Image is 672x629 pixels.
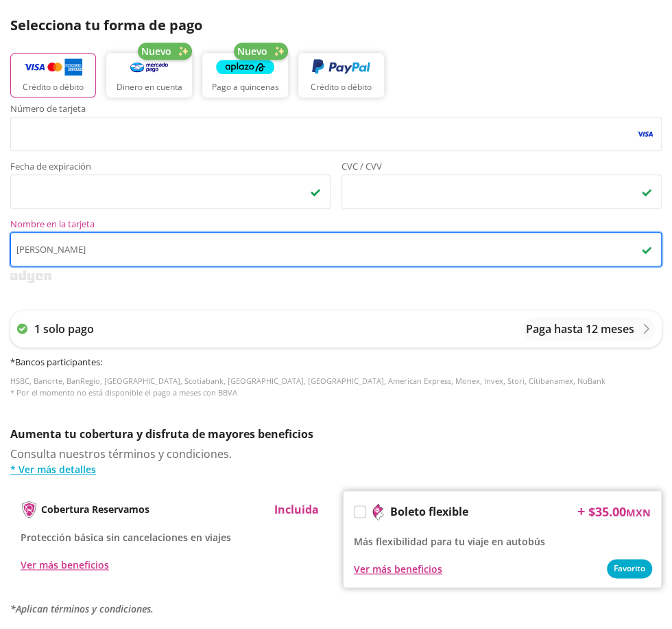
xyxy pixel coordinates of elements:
[274,501,319,518] p: Incluida
[341,162,662,174] span: CVC / CVV
[10,220,662,232] span: Nombre en la tarjeta
[348,179,656,205] iframe: Iframe del código de seguridad de la tarjeta asegurada
[21,558,109,572] button: Ver más beneficios
[202,53,288,98] button: Pago a quincenas
[10,387,237,398] span: * Por el momento no está disponible el pago a meses con BBVA
[16,121,656,147] iframe: Iframe del número de tarjeta asegurada
[606,563,672,629] iframe: Messagebird Livechat Widget
[390,503,468,520] p: Boleto flexible
[141,44,171,58] span: Nuevo
[310,186,321,197] img: checkmark
[21,531,231,544] span: Protección básica sin cancelaciones en viajes
[10,270,51,283] img: svg+xml;base64,PD94bWwgdmVyc2lvbj0iMS4wIiBlbmNvZGluZz0iVVRGLTgiPz4KPHN2ZyB3aWR0aD0iMzk2cHgiIGhlaW...
[641,186,652,197] img: checkmark
[16,179,324,205] iframe: Iframe de la fecha de caducidad de la tarjeta asegurada
[10,446,662,477] div: Consulta nuestros términos y condiciones.
[10,356,662,369] h6: * Bancos participantes :
[106,53,192,98] button: Dinero en cuenta
[10,602,662,616] p: *Aplican términos y condiciones.
[311,81,372,93] p: Crédito o débito
[10,426,662,442] p: Aumenta tu cobertura y disfruta de mayores beneficios
[641,244,652,255] img: checkmark
[237,44,267,58] span: Nuevo
[354,562,442,576] button: Ver más beneficios
[354,535,545,548] span: Más flexibilidad para tu viaje en autobús
[10,232,662,266] input: Nombre en la tarjetacheckmark
[34,321,94,337] p: 1 solo pago
[212,81,279,93] p: Pago a quincenas
[577,501,585,522] p: +
[10,376,662,398] p: HSBC, Banorte, BanRegio, [GEOGRAPHIC_DATA], Scotiabank, [GEOGRAPHIC_DATA], [GEOGRAPHIC_DATA], Ame...
[23,81,84,93] p: Crédito o débito
[298,53,384,98] button: Crédito o débito
[10,104,662,117] span: Número de tarjeta
[41,502,149,516] p: Cobertura Reservamos
[10,462,662,477] a: * Ver más detalles
[588,503,651,521] span: $ 35.00
[526,321,634,337] p: Paga hasta 12 meses
[10,15,662,36] p: Selecciona tu forma de pago
[10,162,331,174] span: Fecha de expiración
[117,81,182,93] p: Dinero en cuenta
[626,506,651,519] small: MXN
[636,128,654,140] img: visa
[10,53,96,98] button: Crédito o débito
